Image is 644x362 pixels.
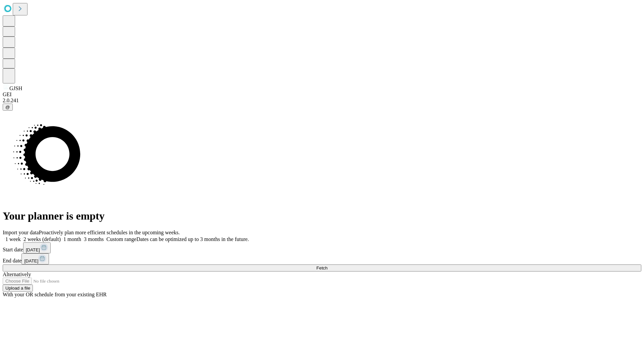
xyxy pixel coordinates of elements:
span: Import your data [3,230,39,235]
span: Proactively plan more efficient schedules in the upcoming weeks. [39,230,180,235]
span: @ [5,105,10,110]
div: GEI [3,92,641,98]
span: With your OR schedule from your existing EHR [3,292,107,297]
button: [DATE] [23,242,51,253]
button: Fetch [3,264,641,271]
span: Dates can be optimized up to 3 months in the future. [137,236,249,242]
span: 2 weeks (default) [23,236,61,242]
span: 3 months [84,236,104,242]
span: GJSH [9,85,22,91]
span: Fetch [316,265,327,270]
div: End date [3,253,641,264]
span: [DATE] [24,258,38,263]
div: 2.0.241 [3,98,641,104]
span: 1 month [63,236,81,242]
button: [DATE] [21,253,49,264]
span: 1 week [5,236,21,242]
button: @ [3,104,13,111]
h1: Your planner is empty [3,210,641,222]
span: Alternatively [3,271,31,277]
div: Start date [3,242,641,253]
span: Custom range [106,236,136,242]
span: [DATE] [26,247,40,252]
button: Upload a file [3,285,33,292]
